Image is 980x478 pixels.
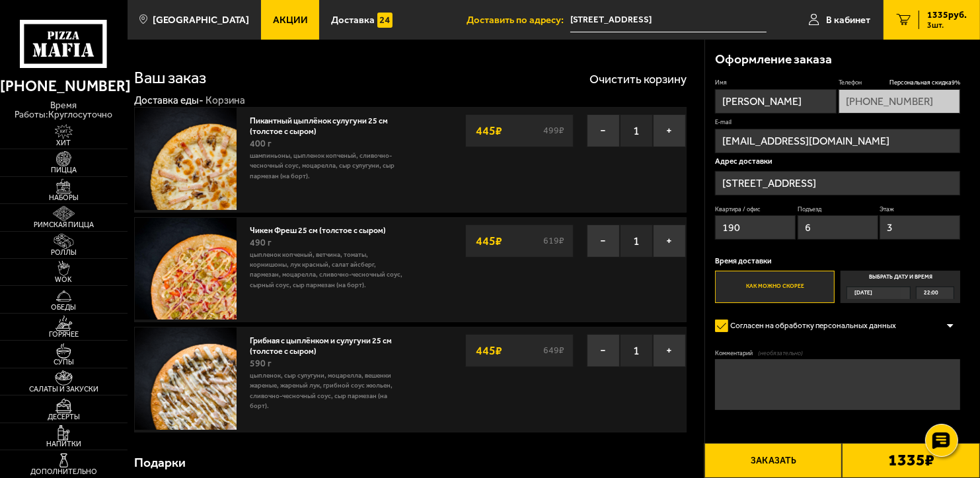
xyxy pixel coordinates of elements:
[542,236,566,246] s: 619 ₽
[839,79,960,87] label: Телефон
[889,79,960,87] span: Персональная скидка 9 %
[250,371,404,412] p: цыпленок, сыр сулугуни, моцарелла, вешенки жареные, жареный лук, грибной соус Жюльен, сливочно-че...
[250,138,272,149] span: 400 г
[250,332,392,356] a: Грибная с цыплёнком и сулугуни 25 см (толстое с сыром)
[715,129,960,153] input: @
[715,118,960,127] label: E-mail
[715,271,835,303] label: Как можно скорее
[206,94,245,107] div: Корзина
[927,21,967,29] span: 3 шт.
[826,15,870,25] span: В кабинет
[472,338,506,363] strong: 445 ₽
[715,316,907,336] label: Согласен на обработку персональных данных
[841,271,960,303] label: Выбрать дату и время
[331,15,375,25] span: Доставка
[924,287,938,299] span: 22:00
[587,114,620,147] button: −
[653,224,686,257] button: +
[250,112,388,136] a: Пикантный цыплёнок сулугуни 25 см (толстое с сыром)
[542,346,566,355] s: 649 ₽
[927,11,967,20] span: 1335 руб.
[250,358,272,369] span: 590 г
[620,334,653,367] span: 1
[653,114,686,147] button: +
[250,237,272,248] span: 490 г
[880,205,960,214] label: Этаж
[250,151,404,182] p: шампиньоны, цыпленок копченый, сливочно-чесночный соус, моцарелла, сыр сулугуни, сыр пармезан (на...
[758,349,803,358] span: (необязательно)
[715,158,960,166] p: Адрес доставки
[620,114,653,147] span: 1
[472,118,506,143] strong: 445 ₽
[704,443,843,478] button: Заказать
[715,205,796,214] label: Квартира / офис
[854,287,872,299] span: [DATE]
[587,334,620,367] button: −
[620,224,653,257] span: 1
[839,89,960,114] input: +7 (
[715,257,960,265] p: Время доставки
[250,222,396,235] a: Чикен Фреш 25 см (толстое с сыром)
[134,70,206,86] h1: Ваш заказ
[542,126,566,135] s: 499 ₽
[798,205,878,214] label: Подъезд
[888,452,934,469] b: 1335 ₽
[472,228,506,254] strong: 445 ₽
[653,334,686,367] button: +
[715,349,960,358] label: Комментарий
[377,13,393,28] img: 15daf4d41897b9f0e9f617042186c801.svg
[273,15,308,25] span: Акции
[570,8,767,32] input: Ваш адрес доставки
[153,15,249,25] span: [GEOGRAPHIC_DATA]
[467,15,570,25] span: Доставить по адресу:
[715,53,832,65] h3: Оформление заказа
[587,224,620,257] button: −
[715,79,837,87] label: Имя
[589,73,687,85] button: Очистить корзину
[250,250,404,291] p: цыпленок копченый, ветчина, томаты, корнишоны, лук красный, салат айсберг, пармезан, моцарелла, с...
[134,456,186,469] h3: Подарки
[715,89,837,114] input: Имя
[134,94,204,106] a: Доставка еды-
